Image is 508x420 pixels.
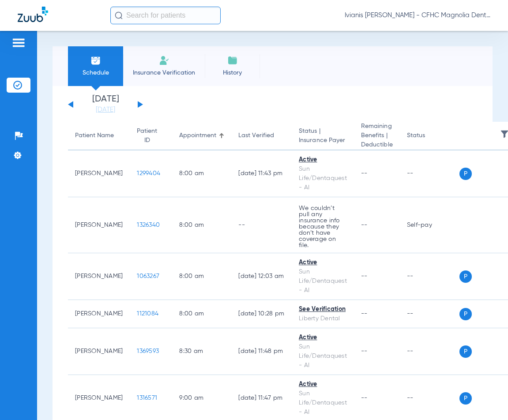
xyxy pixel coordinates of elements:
[459,270,472,283] span: P
[459,308,472,320] span: P
[400,328,459,375] td: --
[137,127,165,145] div: Patient ID
[18,7,48,22] img: Zuub Logo
[130,68,198,77] span: Insurance Verification
[75,131,123,140] div: Patient Name
[299,314,347,323] div: Liberty Dental
[354,122,400,150] th: Remaining Benefits |
[400,253,459,300] td: --
[299,333,347,342] div: Active
[79,95,132,114] li: [DATE]
[11,37,26,48] img: hamburger-icon
[137,395,157,401] span: 1316571
[299,136,347,145] span: Insurance Payer
[179,131,224,140] div: Appointment
[361,222,368,228] span: --
[400,122,459,150] th: Status
[459,168,472,180] span: P
[68,300,130,328] td: [PERSON_NAME]
[238,131,274,140] div: Last Verified
[137,170,160,176] span: 1299404
[400,300,459,328] td: --
[299,305,347,314] div: See Verification
[137,273,159,279] span: 1063267
[137,222,160,228] span: 1326340
[361,395,368,401] span: --
[79,105,132,114] a: [DATE]
[231,150,292,197] td: [DATE] 11:43 PM
[68,328,130,375] td: [PERSON_NAME]
[459,345,472,358] span: P
[137,127,157,145] div: Patient ID
[345,11,490,20] span: Ivianis [PERSON_NAME] - CFHC Magnolia Dental
[299,165,347,192] div: Sun Life/Dentaquest - AI
[361,311,368,317] span: --
[137,348,159,354] span: 1369593
[172,150,231,197] td: 8:00 AM
[238,131,285,140] div: Last Verified
[179,131,216,140] div: Appointment
[75,68,117,77] span: Schedule
[159,55,169,66] img: Manual Insurance Verification
[299,389,347,417] div: Sun Life/Dentaquest - AI
[172,328,231,375] td: 8:30 AM
[172,197,231,253] td: 8:00 AM
[68,253,130,300] td: [PERSON_NAME]
[361,273,368,279] span: --
[299,205,347,248] p: We couldn’t pull any insurance info because they don’t have coverage on file.
[299,380,347,389] div: Active
[172,253,231,300] td: 8:00 AM
[361,140,393,150] span: Deductible
[110,7,221,24] input: Search for patients
[211,68,253,77] span: History
[172,300,231,328] td: 8:00 AM
[75,131,114,140] div: Patient Name
[231,328,292,375] td: [DATE] 11:48 PM
[137,311,158,317] span: 1121084
[299,342,347,370] div: Sun Life/Dentaquest - AI
[68,197,130,253] td: [PERSON_NAME]
[115,11,123,19] img: Search Icon
[400,150,459,197] td: --
[231,253,292,300] td: [DATE] 12:03 AM
[459,392,472,405] span: P
[231,197,292,253] td: --
[299,267,347,295] div: Sun Life/Dentaquest - AI
[299,258,347,267] div: Active
[400,197,459,253] td: Self-pay
[361,170,368,176] span: --
[90,55,101,66] img: Schedule
[292,122,354,150] th: Status |
[299,155,347,165] div: Active
[231,300,292,328] td: [DATE] 10:28 PM
[361,348,368,354] span: --
[227,55,238,66] img: History
[68,150,130,197] td: [PERSON_NAME]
